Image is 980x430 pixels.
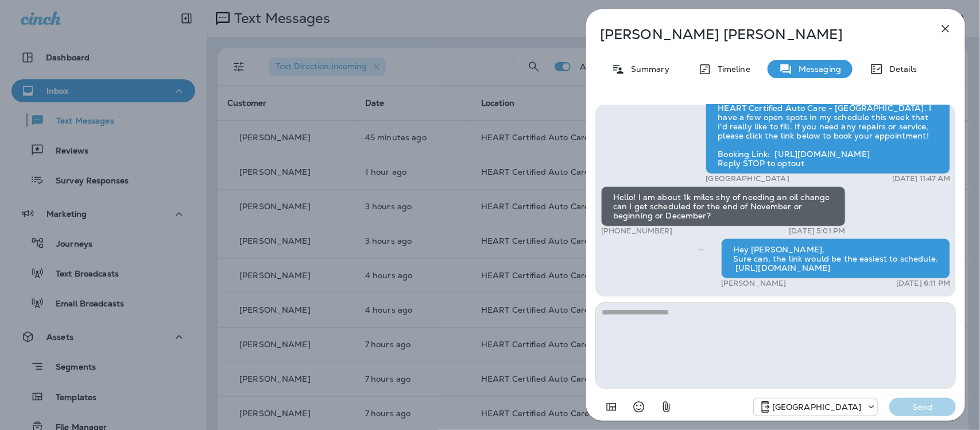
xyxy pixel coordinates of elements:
[698,244,704,254] span: Sent
[754,400,877,414] div: +1 (847) 262-3704
[706,88,950,174] div: Hi [PERSON_NAME]! This is [PERSON_NAME], from HEART Certified Auto Care - [GEOGRAPHIC_DATA]. I ha...
[712,64,750,74] p: Timeline
[884,64,917,74] p: Details
[627,396,650,419] button: Select an emoji
[600,396,623,419] button: Add in a premade template
[601,186,846,226] div: Hello! I am about 1k miles shy of needing an oil change can I get scheduled for the end of Novemb...
[793,64,841,74] p: Messaging
[600,26,913,43] p: [PERSON_NAME] [PERSON_NAME]
[721,239,950,279] div: Hey [PERSON_NAME], Sure can, the link would be the easiest to schedule. [URL][DOMAIN_NAME]
[721,279,787,288] p: [PERSON_NAME]
[625,64,669,74] p: Summary
[706,174,789,183] p: [GEOGRAPHIC_DATA]
[772,402,861,412] p: [GEOGRAPHIC_DATA]
[892,174,950,183] p: [DATE] 11:47 AM
[601,226,673,236] p: [PHONE_NUMBER]
[896,279,950,288] p: [DATE] 6:11 PM
[789,226,846,236] p: [DATE] 5:01 PM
